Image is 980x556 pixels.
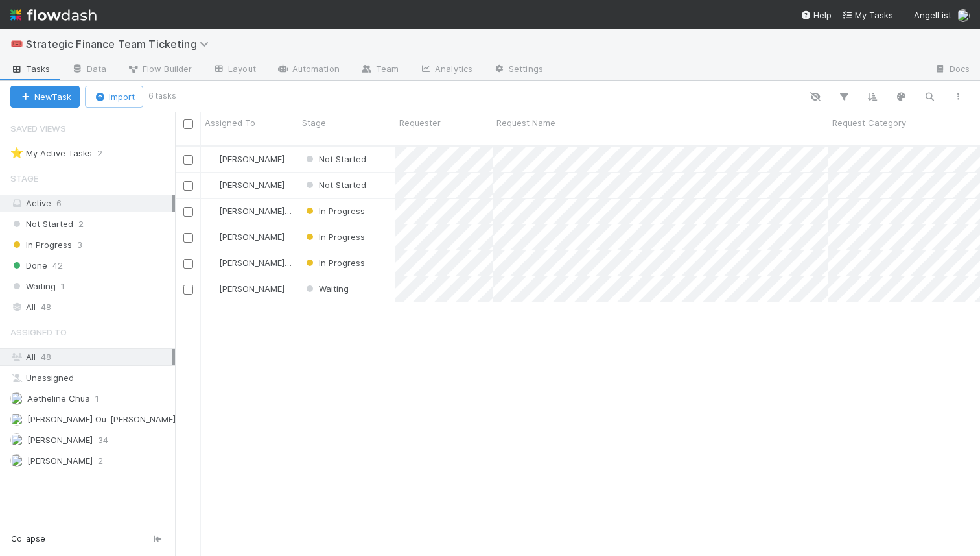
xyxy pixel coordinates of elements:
[206,152,285,165] div: [PERSON_NAME]
[10,299,172,315] div: All
[302,116,326,129] span: Stage
[219,206,367,216] span: [PERSON_NAME] Ou-[PERSON_NAME]
[148,90,176,102] small: 6 tasks
[206,230,285,243] div: [PERSON_NAME]
[41,352,51,362] span: 48
[800,8,832,21] div: Help
[206,256,292,269] div: [PERSON_NAME] Ou-[PERSON_NAME]
[842,10,893,20] span: My Tasks
[10,392,23,405] img: avatar_103f69d0-f655-4f4f-bc28-f3abe7034599.png
[56,198,62,208] span: 6
[10,62,51,75] span: Tasks
[207,284,217,294] img: avatar_aa4fbed5-f21b-48f3-8bdd-57047a9d59de.png
[27,455,93,466] span: [PERSON_NAME]
[183,155,193,165] input: Toggle Row Selected
[483,60,554,80] a: Settings
[205,116,255,129] span: Assigned To
[117,60,202,80] a: Flow Builder
[26,38,215,51] span: Strategic Finance Team Ticketing
[924,60,980,80] a: Docs
[350,60,409,80] a: Team
[399,116,441,129] span: Requester
[842,8,893,21] a: My Tasks
[303,204,365,217] div: In Progress
[10,216,73,232] span: Not Started
[27,414,176,424] span: [PERSON_NAME] Ou-[PERSON_NAME]
[27,435,93,445] span: [PERSON_NAME]
[832,116,906,129] span: Request Category
[10,258,47,274] span: Done
[206,178,285,191] div: [PERSON_NAME]
[303,178,366,191] div: Not Started
[303,284,349,294] span: Waiting
[207,180,217,190] img: avatar_aa4fbed5-f21b-48f3-8bdd-57047a9d59de.png
[10,145,92,162] div: My Active Tasks
[914,10,951,20] span: AngelList
[98,453,103,469] span: 2
[10,278,56,295] span: Waiting
[85,86,143,108] button: Import
[303,282,349,295] div: Waiting
[27,393,90,404] span: Aetheline Chua
[10,195,172,212] div: Active
[303,152,366,165] div: Not Started
[10,4,97,26] img: logo-inverted-e16ddd16eac7371096b0.svg
[207,232,217,242] img: avatar_aa4fbed5-f21b-48f3-8bdd-57047a9d59de.png
[183,259,193,269] input: Toggle Row Selected
[41,299,51,315] span: 48
[10,454,23,467] img: avatar_022c235f-155a-4f12-b426-9592538e9d6c.png
[10,165,38,191] span: Stage
[207,206,217,216] img: avatar_0645ba0f-c375-49d5-b2e7-231debf65fc8.png
[11,533,45,545] span: Collapse
[10,413,23,426] img: avatar_0645ba0f-c375-49d5-b2e7-231debf65fc8.png
[957,9,970,22] img: avatar_0645ba0f-c375-49d5-b2e7-231debf65fc8.png
[97,145,115,162] span: 2
[303,232,365,242] span: In Progress
[183,119,193,129] input: Toggle All Rows Selected
[10,147,23,158] span: ⭐
[61,60,117,80] a: Data
[219,232,285,242] span: [PERSON_NAME]
[95,391,99,407] span: 1
[52,258,63,274] span: 42
[183,285,193,295] input: Toggle Row Selected
[10,433,23,446] img: avatar_aa4fbed5-f21b-48f3-8bdd-57047a9d59de.png
[219,154,285,164] span: [PERSON_NAME]
[409,60,483,80] a: Analytics
[10,349,172,365] div: All
[10,319,67,345] span: Assigned To
[98,432,108,448] span: 34
[202,60,266,80] a: Layout
[303,206,365,216] span: In Progress
[303,258,365,268] span: In Progress
[207,154,217,164] img: avatar_022c235f-155a-4f12-b426-9592538e9d6c.png
[206,282,285,295] div: [PERSON_NAME]
[303,256,365,269] div: In Progress
[10,38,23,49] span: 🎟️
[10,115,66,141] span: Saved Views
[183,181,193,191] input: Toggle Row Selected
[496,116,555,129] span: Request Name
[77,237,82,253] span: 3
[303,230,365,243] div: In Progress
[303,154,366,164] span: Not Started
[219,180,285,190] span: [PERSON_NAME]
[219,284,285,294] span: [PERSON_NAME]
[127,62,192,75] span: Flow Builder
[10,237,72,253] span: In Progress
[266,60,350,80] a: Automation
[206,204,292,217] div: [PERSON_NAME] Ou-[PERSON_NAME]
[78,216,84,232] span: 2
[10,370,172,386] div: Unassigned
[207,258,217,268] img: avatar_0645ba0f-c375-49d5-b2e7-231debf65fc8.png
[183,233,193,243] input: Toggle Row Selected
[303,180,366,190] span: Not Started
[183,207,193,217] input: Toggle Row Selected
[61,278,65,295] span: 1
[10,86,80,108] button: NewTask
[219,258,367,268] span: [PERSON_NAME] Ou-[PERSON_NAME]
